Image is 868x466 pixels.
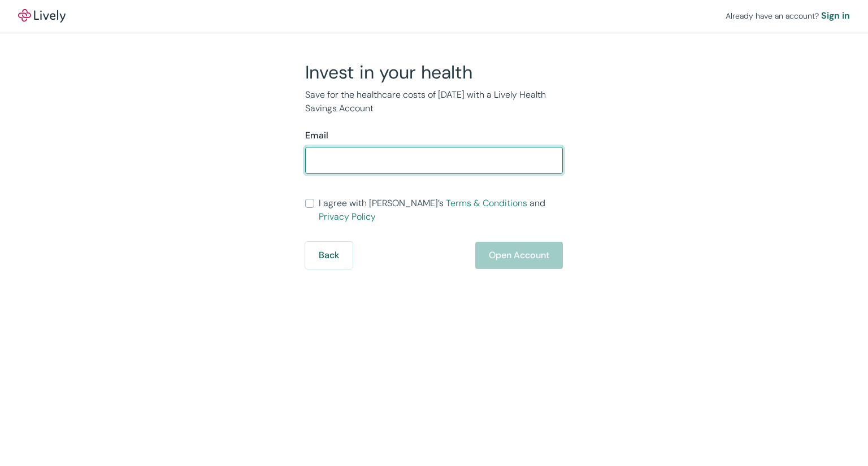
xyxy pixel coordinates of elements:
a: Terms & Conditions [446,197,527,209]
span: I agree with [PERSON_NAME]’s and [319,197,563,224]
button: Back [305,242,353,269]
label: Email [305,129,328,142]
a: Privacy Policy [319,211,376,223]
div: Already have an account? [726,9,850,23]
h2: Invest in your health [305,61,563,84]
p: Save for the healthcare costs of [DATE] with a Lively Health Savings Account [305,88,563,115]
a: Sign in [821,9,850,23]
a: LivelyLively [18,9,66,23]
img: Lively [18,9,66,23]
